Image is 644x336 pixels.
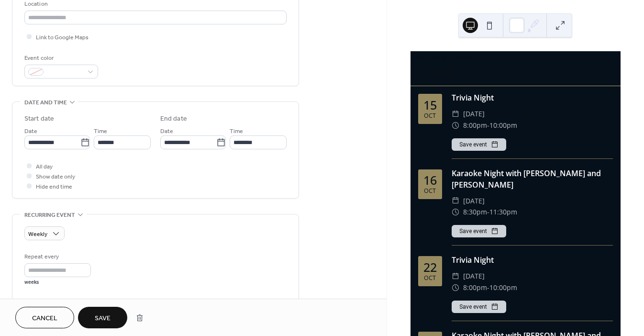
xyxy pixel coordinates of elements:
span: Link to Google Maps [36,33,89,43]
div: Oct [424,275,436,281]
button: Save event [452,138,506,151]
div: ​ [452,206,459,218]
div: End date [160,114,187,124]
span: Time [230,126,243,136]
div: Upcoming events [411,51,621,63]
div: ​ [452,108,459,120]
span: Save [95,314,111,324]
div: 16 [423,174,437,186]
span: 10:00pm [489,120,517,131]
span: - [487,120,489,131]
span: Show date only [36,172,75,182]
div: 15 [423,99,437,111]
div: Karaoke Night with [PERSON_NAME] and [PERSON_NAME] [452,168,613,190]
span: Date and time [24,98,67,108]
div: weeks [24,279,91,286]
span: 8:00pm [463,282,487,293]
div: Trivia Night [452,254,613,266]
div: Repeat on [24,297,285,307]
span: 10:00pm [489,282,517,293]
div: Start date [24,114,54,124]
div: ​ [452,270,459,282]
span: [DATE] [463,108,485,120]
span: [DATE] [463,270,485,282]
button: Cancel [15,307,74,328]
span: Cancel [32,314,57,324]
span: - [487,282,489,293]
button: Save event [452,301,506,313]
span: Date [160,126,173,136]
span: Hide end time [36,182,72,192]
button: Save event [452,225,506,237]
span: Date [24,126,37,136]
span: 8:30pm [463,206,487,218]
span: Time [94,126,107,136]
div: Oct [424,113,436,119]
div: ​ [452,120,459,131]
div: ​ [452,195,459,207]
span: Weekly [28,229,47,240]
span: 8:00pm [463,120,487,131]
span: - [487,206,489,218]
div: Trivia Night [452,92,613,103]
span: [DATE] [463,195,485,207]
span: Recurring event [24,210,75,220]
div: 22 [423,261,437,273]
div: Repeat every [24,252,89,262]
span: All day [36,162,53,172]
span: 11:30pm [489,206,517,218]
div: Event color [24,53,96,63]
button: Save [78,307,127,328]
div: ​ [452,282,459,293]
div: Oct [424,188,436,194]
